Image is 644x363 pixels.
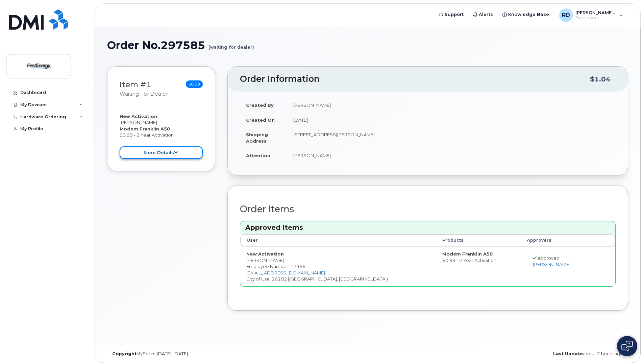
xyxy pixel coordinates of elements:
[442,251,493,257] strong: Modem Franklin A50
[240,74,590,84] h2: Order Information
[208,39,254,50] small: (waiting for dealer)
[287,98,616,113] td: [PERSON_NAME]
[120,114,157,119] strong: New Activation
[240,234,436,246] th: User
[287,127,616,148] td: [STREET_ADDRESS][PERSON_NAME]
[454,351,628,357] div: about 2 hours ago
[246,270,325,275] a: [EMAIL_ADDRESS][DOMAIN_NAME]
[621,341,633,352] img: Open chat
[538,255,560,261] span: approved
[246,132,268,144] strong: Shipping Address
[590,73,611,86] div: $1.04
[521,234,599,246] th: Approvers
[287,113,616,127] td: [DATE]
[120,146,203,159] button: more details
[120,80,168,98] h3: Item #1
[186,80,203,88] span: $0.99
[107,351,281,357] div: MyServe [DATE]–[DATE]
[112,351,137,356] strong: Copyright
[240,246,436,286] td: [PERSON_NAME] City of Use: 16102 ([GEOGRAPHIC_DATA], [GEOGRAPHIC_DATA])
[436,234,521,246] th: Products
[120,91,168,97] small: waiting for dealer
[246,251,284,257] strong: New Activation
[245,223,610,232] h3: Approved Items
[246,102,274,108] strong: Created By
[533,262,570,267] a: [PERSON_NAME]
[436,246,521,286] td: $0.99 - 2 Year Activation
[246,117,275,123] strong: Created On
[240,204,616,214] h2: Order Items
[287,148,616,163] td: [PERSON_NAME]
[107,39,628,51] h1: Order No.297585
[120,113,203,159] div: [PERSON_NAME] $0.99 - 2 Year Activation
[246,264,305,269] span: Employee Number: 17366
[120,126,170,131] strong: Modem Franklin A50
[246,153,270,158] strong: Attention
[553,351,583,356] strong: Last Update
